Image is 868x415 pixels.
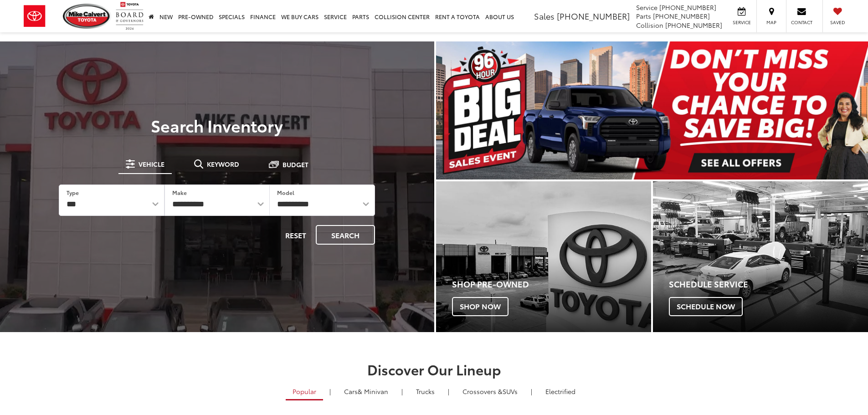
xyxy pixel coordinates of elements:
[669,297,743,316] span: Schedule Now
[399,387,405,396] li: |
[827,19,847,26] span: Saved
[452,280,651,289] h4: Shop Pre-Owned
[436,181,651,332] div: Toyota
[534,10,555,22] span: Sales
[791,19,812,26] span: Contact
[207,161,239,167] span: Keyword
[67,189,79,196] label: Type
[669,280,868,289] h4: Schedule Service
[327,387,333,396] li: |
[462,387,503,396] span: Crossovers &
[636,20,663,30] span: Collision
[636,11,651,20] span: Parts
[529,387,534,396] li: |
[409,384,442,399] a: Trucks
[653,181,868,332] a: Schedule Service Schedule Now
[316,225,375,245] button: Search
[358,387,388,396] span: & Minivan
[436,181,651,332] a: Shop Pre-Owned Shop Now
[659,3,716,12] span: [PHONE_NUMBER]
[139,161,164,167] span: Vehicle
[286,384,323,400] a: Popular
[452,297,508,316] span: Shop Now
[665,20,722,30] span: [PHONE_NUMBER]
[761,19,781,26] span: Map
[653,181,868,332] div: Toyota
[38,116,396,134] h3: Search Inventory
[456,384,524,399] a: SUVs
[731,19,752,26] span: Service
[277,225,314,245] button: Reset
[446,387,452,396] li: |
[337,384,395,399] a: Cars
[172,189,187,196] label: Make
[653,11,710,20] span: [PHONE_NUMBER]
[63,4,111,29] img: Mike Calvert Toyota
[539,384,582,399] a: Electrified
[636,3,657,12] span: Service
[113,362,755,377] h2: Discover Our Lineup
[557,10,630,22] span: [PHONE_NUMBER]
[282,161,308,168] span: Budget
[277,189,294,196] label: Model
